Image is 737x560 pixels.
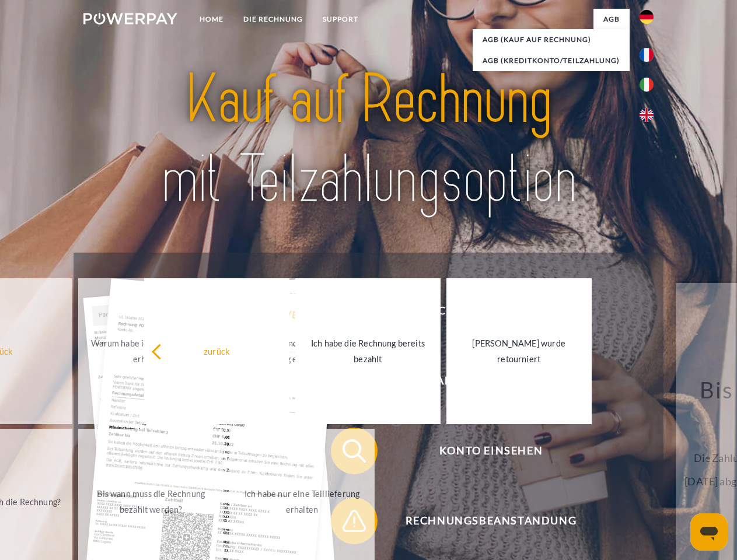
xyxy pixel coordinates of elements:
[313,9,368,30] a: SUPPORT
[190,9,233,30] a: Home
[85,335,216,367] div: Warum habe ich eine Rechnung erhalten?
[233,9,313,30] a: DIE RECHNUNG
[640,78,654,92] img: it
[473,29,630,50] a: AGB (Kauf auf Rechnung)
[640,108,654,122] img: en
[302,335,434,367] div: Ich habe die Rechnung bereits bezahlt
[593,9,630,30] a: agb
[331,428,634,474] button: Konto einsehen
[331,498,634,544] button: Rechnungsbeanstandung
[640,10,654,24] img: de
[690,513,728,551] iframe: Schaltfläche zum Öffnen des Messaging-Fensters
[151,343,282,359] div: zurück
[453,335,585,367] div: [PERSON_NAME] wurde retourniert
[473,50,630,71] a: AGB (Kreditkonto/Teilzahlung)
[83,13,177,24] img: logo-powerpay-white.svg
[111,56,626,223] img: title-powerpay_de.svg
[85,486,216,517] div: Bis wann muss die Rechnung bezahlt werden?
[348,498,634,544] span: Rechnungsbeanstandung
[640,48,654,62] img: fr
[236,486,368,517] div: Ich habe nur eine Teillieferung erhalten
[348,428,634,474] span: Konto einsehen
